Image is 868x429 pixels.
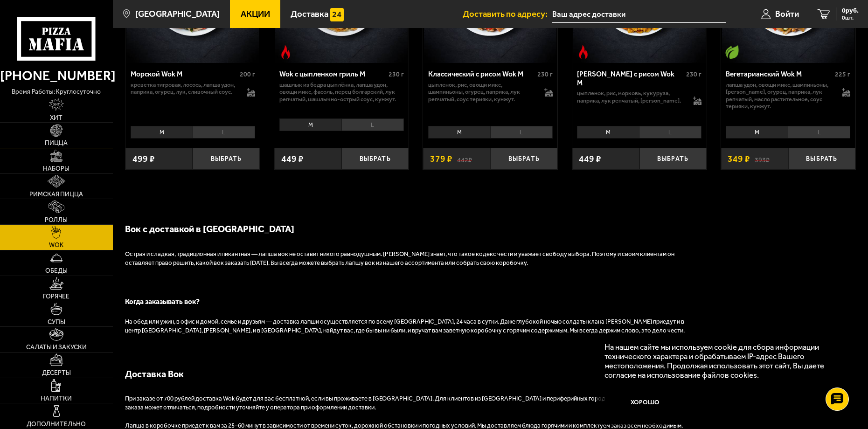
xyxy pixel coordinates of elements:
[131,126,193,139] li: M
[125,250,685,268] p: Острая и сладкая, традиционная и пикантная — лапша вок не оставит никого равнодушным. [PERSON_NAM...
[131,70,237,79] div: Морской Wok M
[135,10,220,19] span: [GEOGRAPHIC_DATA]
[45,217,68,223] span: Роллы
[29,191,83,198] span: Римская пицца
[49,242,63,249] span: WOK
[537,70,553,78] span: 230 г
[428,81,535,103] p: цыпленок, рис, овощи микс, шампиньоны, огурец, паприка, лук репчатый, соус терияки, кунжут.
[291,10,328,19] span: Доставка
[430,154,452,163] span: 379 ₽
[41,395,72,402] span: Напитки
[755,154,770,163] s: 393 ₽
[45,268,68,274] span: Обеды
[48,319,65,325] span: Супы
[279,70,386,79] div: Wok с цыпленком гриль M
[125,367,685,381] p: Доставка Вок
[26,344,87,351] span: Салаты и закуски
[576,45,590,59] img: Острое блюдо
[604,388,686,415] button: Хорошо
[579,154,601,163] span: 449 ₽
[728,154,750,163] span: 349 ₽
[27,421,86,428] span: Дополнительно
[457,154,472,163] s: 442 ₽
[279,118,341,131] li: M
[842,7,859,14] span: 0 руб.
[274,115,409,141] div: 0
[125,222,685,235] p: Вок с доставкой в [GEOGRAPHIC_DATA]
[50,115,62,121] span: Хит
[835,70,850,78] span: 225 г
[463,10,552,19] span: Доставить по адресу:
[281,154,304,163] span: 449 ₽
[341,118,404,131] li: L
[726,81,833,110] p: лапша удон, овощи микс, шампиньоны, [PERSON_NAME], огурец, паприка, лук репчатый, масло раститель...
[125,297,685,307] p: Когда заказывать вок?
[389,70,404,78] span: 230 г
[577,70,684,87] div: [PERSON_NAME] с рисом Wok M
[725,45,739,59] img: Вегетарианское блюдо
[577,126,639,139] li: M
[490,148,557,170] button: Выбрать
[43,166,69,172] span: Наборы
[193,126,255,139] li: L
[341,148,409,170] button: Выбрать
[577,90,684,104] p: цыпленок, рис, морковь, кукуруза, паприка, лук репчатый, [PERSON_NAME].
[279,45,292,59] img: Острое блюдо
[131,81,237,96] p: креветка тигровая, лосось, лапша удон, паприка, огурец, лук, сливочный соус.
[726,70,833,79] div: Вегетарианский Wok M
[639,126,701,139] li: L
[639,148,707,170] button: Выбрать
[42,370,71,376] span: Десерты
[552,6,726,23] input: Ваш адрес доставки
[125,318,685,335] p: На обед или ужин, в офис и домой, семье и друзьям — доставка лапши осуществляется по всему [GEOGR...
[775,10,799,19] span: Войти
[241,10,270,19] span: Акции
[240,70,255,78] span: 200 г
[45,140,68,146] span: Пицца
[490,126,553,139] li: L
[330,8,344,21] img: 15daf4d41897b9f0e9f617042186c801.svg
[279,81,404,103] p: шашлык из бедра цыплёнка, лапша удон, овощи микс, фасоль, перец болгарский, лук репчатый, шашлычн...
[125,394,685,412] p: При заказе от 700 рублей доставка Wok будет для вас бесплатной, если вы проживаете в [GEOGRAPHIC_...
[842,15,859,21] span: 0 шт.
[726,126,788,139] li: M
[686,70,701,78] span: 230 г
[788,126,850,139] li: L
[788,148,855,170] button: Выбрать
[43,293,69,300] span: Горячее
[193,148,260,170] button: Выбрать
[428,126,490,139] li: M
[428,70,535,79] div: Классический с рисом Wok M
[604,342,841,380] p: На нашем сайте мы используем cookie для сбора информации технического характера и обрабатываем IP...
[132,154,155,163] span: 499 ₽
